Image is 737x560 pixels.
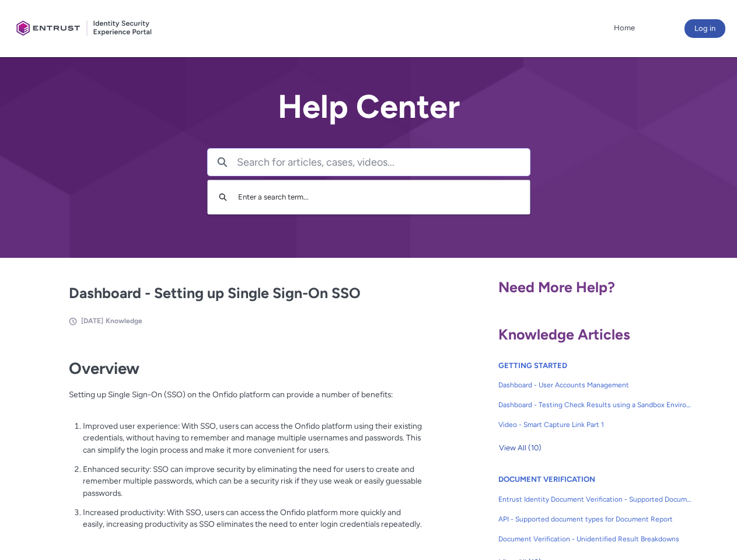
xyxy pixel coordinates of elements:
li: Knowledge [106,316,142,326]
span: Need More Help? [498,278,615,296]
span: Entrust Identity Document Verification - Supported Document type and size [498,494,692,505]
a: Dashboard - User Accounts Management [498,375,692,395]
button: Search [208,149,237,176]
p: Increased productivity: With SSO, users can access the Onfido platform more quickly and easily, i... [83,506,422,530]
strong: Overview [69,359,139,378]
a: Video - Smart Capture Link Part 1 [498,415,692,435]
input: Search for articles, cases, videos... [237,149,530,176]
a: Dashboard - Testing Check Results using a Sandbox Environment [498,395,692,415]
span: Dashboard - User Accounts Management [498,380,692,390]
h2: Help Center [207,89,530,125]
a: Document Verification - Unidentified Result Breakdowns [498,529,692,549]
p: Setting up Single Sign-On (SSO) on the Onfido platform can provide a number of benefits: [69,388,422,412]
span: Enter a search term... [238,192,309,201]
p: Improved user experience: With SSO, users can access the Onfido platform using their existing cre... [83,420,422,456]
span: Dashboard - Testing Check Results using a Sandbox Environment [498,400,692,410]
span: Knowledge Articles [498,325,630,343]
p: Enhanced security: SSO can improve security by eliminating the need for users to create and remem... [83,463,422,499]
a: Entrust Identity Document Verification - Supported Document type and size [498,489,692,509]
h2: Dashboard - Setting up Single Sign-On SSO [69,282,422,304]
span: Video - Smart Capture Link Part 1 [498,419,692,430]
span: API - Supported document types for Document Report [498,514,692,524]
button: Search [214,186,232,208]
span: [DATE] [81,317,103,325]
a: GETTING STARTED [498,361,567,370]
a: DOCUMENT VERIFICATION [498,475,595,484]
a: API - Supported document types for Document Report [498,509,692,529]
span: Document Verification - Unidentified Result Breakdowns [498,534,692,544]
span: View All (10) [499,439,542,457]
button: View All (10) [498,439,542,457]
a: Home [611,19,638,37]
button: Log in [684,19,725,38]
